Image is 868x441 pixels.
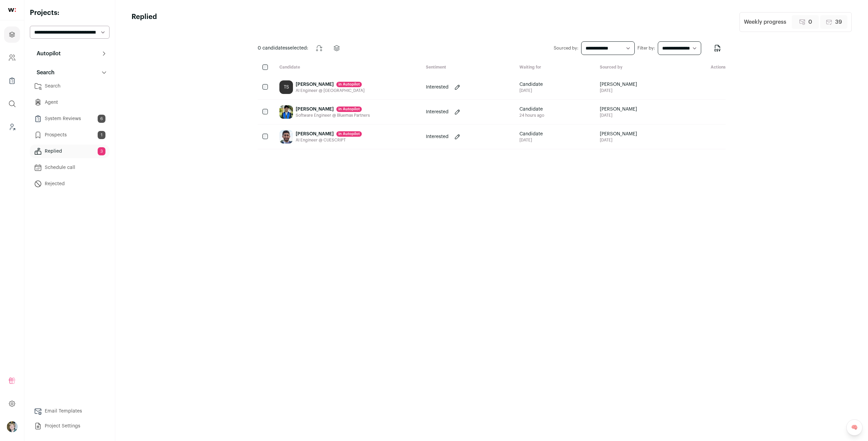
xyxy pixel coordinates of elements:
div: Software Engineer @ Bluemax Partners [296,113,370,118]
div: Actions [688,64,726,71]
span: 6 [98,115,105,123]
span: [DATE] [600,113,637,118]
a: Company and ATS Settings [4,50,20,66]
span: [DATE] [600,137,637,143]
a: Schedule call [30,161,110,174]
div: Sourced by [594,64,688,71]
div: TS [279,80,293,94]
div: AI Engineer @ [GEOGRAPHIC_DATA] [296,88,364,93]
div: AI Engineer @ CUESCRIPT [296,137,362,143]
div: Waiting for [514,64,595,71]
div: Weekly progress [744,18,786,26]
img: 0acbad658818eb35430fdfd9863413961698b5166a6623ca81cab2f1e3687fe8.jpg [279,130,293,143]
a: Leads (Backoffice) [4,119,20,135]
span: [PERSON_NAME] [600,81,637,88]
a: Email Templates [30,404,110,418]
p: Search [33,69,55,77]
p: Autopilot [33,50,61,58]
label: Sourced by: [554,45,578,51]
span: Candidate [519,81,543,88]
a: Replied3 [30,145,110,158]
button: Autopilot [30,47,110,60]
a: 🧠 [846,419,863,436]
a: Search [30,79,110,93]
div: Candidate [274,64,420,71]
span: [PERSON_NAME] [600,131,637,137]
span: 3 [98,147,105,155]
div: [PERSON_NAME] [296,106,370,113]
div: in Autopilot [336,131,362,137]
span: 39 [835,18,842,26]
span: 0 candidates [258,46,288,51]
a: Rejected [30,177,110,191]
label: Filter by: [637,45,655,51]
div: [PERSON_NAME] [296,81,364,88]
div: [PERSON_NAME] [296,131,362,137]
span: Candidate [519,106,544,113]
span: Candidate [519,131,543,137]
button: Export to CSV [709,40,726,56]
span: 1 [98,131,105,139]
div: in Autopilot [336,82,362,87]
span: [DATE] [600,88,637,93]
img: 771c9f9374fd86e9f264b4b1c4f51b44404fa8d628598253fbc5d4f220194dfc.jpg [279,105,293,119]
a: Project Settings [30,419,110,433]
img: 6494470-medium_jpg [7,421,18,432]
h2: Projects: [30,8,110,18]
h1: Replied [132,12,157,32]
div: Sentiment [420,64,514,71]
div: 24 hours ago [519,113,544,118]
a: System Reviews6 [30,112,110,126]
div: in Autopilot [336,107,362,112]
button: Search [30,66,110,79]
span: selected: [258,45,308,52]
p: Interested [426,84,449,91]
div: [DATE] [519,88,543,93]
span: 0 [808,18,812,26]
p: Interested [426,109,449,115]
p: Interested [426,133,449,140]
a: Agent [30,96,110,109]
a: Company Lists [4,73,20,89]
a: Prospects1 [30,128,110,142]
button: Open dropdown [7,421,18,432]
span: [PERSON_NAME] [600,106,637,113]
div: [DATE] [519,137,543,143]
a: Projects [4,26,20,43]
img: wellfound-shorthand-0d5821cbd27db2630d0214b213865d53afaa358527fdda9d0ea32b1df1b89c2c.svg [8,8,16,12]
